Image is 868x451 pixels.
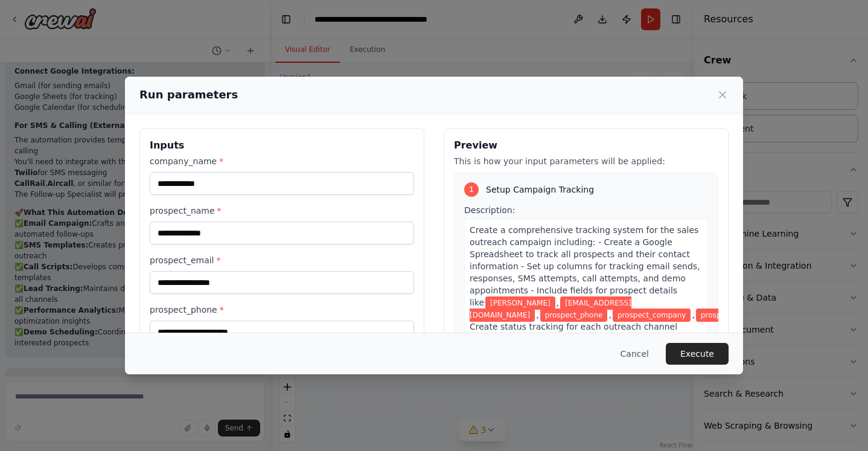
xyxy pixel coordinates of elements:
[470,296,631,322] span: Variable: prospect_email
[150,254,414,266] label: prospect_email
[666,343,729,365] button: Execute
[557,298,559,307] span: ,
[150,155,414,167] label: company_name
[454,138,718,153] h3: Preview
[540,309,608,322] span: Variable: prospect_phone
[150,304,414,316] label: prospect_phone
[464,205,515,215] span: Description:
[139,86,238,103] h2: Run parameters
[470,225,700,307] span: Create a comprehensive tracking system for the sales outreach campaign including: - Create a Goog...
[454,155,718,167] p: This is how your input parameters will be applied:
[613,309,691,322] span: Variable: prospect_company
[150,205,414,217] label: prospect_name
[608,310,611,319] span: ,
[486,184,594,196] span: Setup Campaign Tracking
[150,138,414,153] h3: Inputs
[464,182,479,197] div: 1
[696,309,755,322] span: Variable: prospect_title
[536,310,538,319] span: ,
[485,296,555,310] span: Variable: prospect_name
[611,343,659,365] button: Cancel
[692,310,694,319] span: ,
